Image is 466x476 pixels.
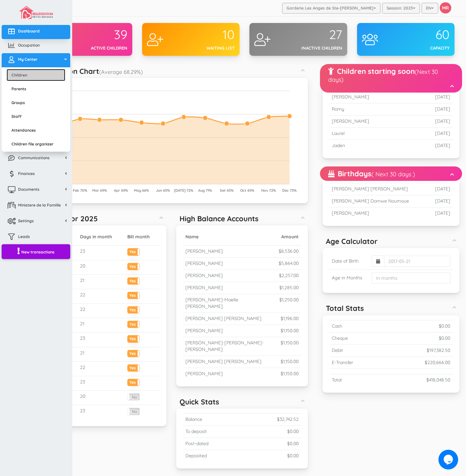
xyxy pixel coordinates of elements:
a: Parents [7,83,65,95]
label: Yes [128,335,139,340]
td: Romy [329,103,413,116]
small: $1,250.00 [279,297,299,303]
label: Yes [128,292,139,297]
small: $1,285.00 [279,285,299,291]
label: Yes [128,350,139,355]
td: 21 [77,274,125,289]
td: Debit [329,344,386,357]
h5: Quick Stats [180,398,219,406]
div: Active children [83,45,127,51]
td: [PERSON_NAME] Domwe Noumoue [329,195,428,207]
span: Finances [18,171,35,176]
td: Age in Months [329,270,369,287]
tspan: Aug 71% [198,188,212,193]
td: [PERSON_NAME] [PERSON_NAME] [329,183,428,195]
h5: Days in month [80,234,122,239]
td: 20 [77,391,125,405]
small: [PERSON_NAME]-[PERSON_NAME]-[PERSON_NAME] [185,340,264,352]
a: Finances [2,167,70,182]
span: Communications [18,155,50,161]
td: 22 [77,361,125,376]
a: Children file organizer [7,138,65,150]
label: Yes [128,365,139,370]
td: 22 [77,304,125,318]
td: $197,382.50 [387,344,453,357]
a: Settings [2,215,70,229]
span: Ministere de la Famille [18,202,61,208]
td: $0.00 [387,320,453,332]
td: Deposited [183,450,244,462]
td: Laurel [329,128,413,140]
span: Leads [18,234,30,239]
td: $0.00 [244,450,302,462]
small: $1,150.00 [281,340,299,346]
td: [DATE] [413,91,453,103]
a: My Center [2,53,70,67]
small: [PERSON_NAME] [185,260,223,266]
h5: Birthdays [328,170,415,178]
tspan: Set 65% [220,188,234,193]
td: [DATE] [413,128,453,140]
a: Documents [2,183,70,197]
small: $1,150.00 [281,371,299,377]
small: [PERSON_NAME] [PERSON_NAME] [185,315,262,321]
label: Yes [128,307,139,312]
div: 60 [406,28,450,42]
a: Communications [2,152,70,166]
td: $0.00 [387,332,453,344]
td: Total [329,374,386,386]
td: [PERSON_NAME] [329,91,413,103]
div: 39 [83,28,127,42]
tspan: Dec 73% [282,188,297,193]
label: Yes [128,278,139,283]
small: $5,864.00 [279,260,299,266]
td: [PERSON_NAME] [329,116,413,128]
input: In months [372,272,450,284]
div: Capacity [406,45,450,51]
td: Date of Birth [329,253,369,270]
td: [DATE] [413,116,453,128]
input: 2017-05-21 [384,256,450,267]
small: [PERSON_NAME]-Maelle [PERSON_NAME] [185,297,238,309]
td: $220,666.00 [387,357,453,369]
td: [DATE] [413,140,453,152]
small: $8,536.00 [279,248,299,254]
div: 10 [191,28,235,42]
img: image [19,6,53,19]
div: Inactive children [298,45,342,51]
label: Yes [128,321,139,326]
small: ( Next 30 days ) [371,170,415,178]
small: $1,150.00 [281,358,299,364]
tspan: Nov 72% [261,188,276,193]
span: New transactions [21,249,54,255]
td: To deposit [183,426,244,438]
h5: Children starting soon [328,67,454,83]
small: [PERSON_NAME] [185,371,223,377]
small: $1,150.00 [281,328,299,334]
td: [PERSON_NAME] [329,207,428,219]
td: [DATE] [413,103,453,116]
small: $2,257.00 [279,272,299,278]
td: Balance [183,414,244,426]
iframe: chat widget [438,450,459,469]
td: $418,048.50 [387,374,453,386]
label: Yes [128,249,139,253]
span: Occupation [18,42,40,48]
td: [DATE] [428,195,453,207]
td: 21 [77,318,125,333]
span: My Center [18,56,37,62]
label: No [128,408,139,415]
td: 23 [77,405,125,420]
td: 22 [77,289,125,303]
h5: Bill month [127,234,157,239]
tspan: May 66% [134,188,149,193]
small: [PERSON_NAME] [185,248,223,254]
small: [PERSON_NAME] [185,328,223,334]
small: $1,196.00 [281,315,299,321]
td: 20 [77,260,125,274]
small: [PERSON_NAME] [185,272,223,278]
td: 23 [77,333,125,347]
h5: Occupation Chart [38,67,143,75]
a: Staff [7,110,65,122]
div: Waiting list [191,45,235,51]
